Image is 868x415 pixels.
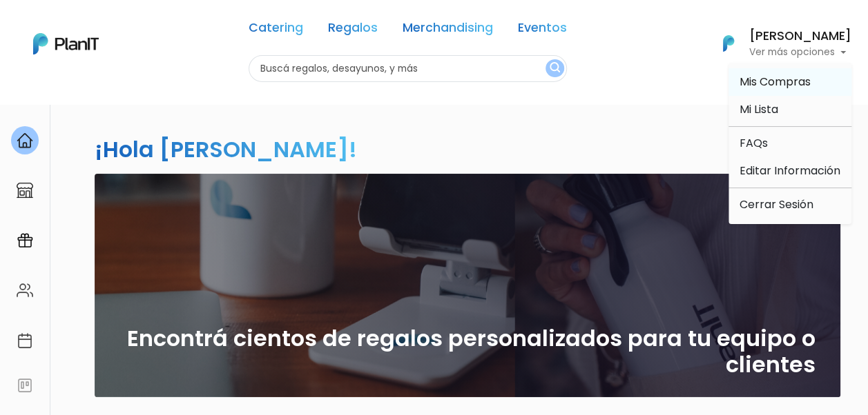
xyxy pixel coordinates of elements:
[328,22,378,39] a: Regalos
[550,62,560,75] img: search_button-432b6d5273f82d61273b3651a40e1bd1b912527efae98b1b7a1b2c0702e16a8d.svg
[729,130,851,157] a: FAQs
[249,22,303,39] a: Catering
[17,132,33,149] img: home-e721727adea9d79c4d83392d1f703f7f8bce08238fde08b1acbfd93340b81755.svg
[249,55,567,82] input: Buscá regalos, desayunos, y más
[17,332,33,349] img: calendar-87d922413cdce8b2cf7b7f5f62616a5cf9e4887200fb71536465627b3292af00.svg
[713,28,744,59] img: PlanIt Logo
[17,282,33,298] img: people-662611757002400ad9ed0e3c099ab2801c6687ba6c219adb57efc949bc21e19d.svg
[119,325,816,378] h2: Encontrá cientos de regalos personalizados para tu equipo o clientes
[33,33,99,54] img: PlanIt Logo
[749,48,851,57] p: Ver más opciones
[71,13,199,40] div: ¿Necesitás ayuda?
[17,182,33,199] img: marketplace-4ceaa7011d94191e9ded77b95e3339b90024bf715f7c57f8cf31f2d8c509eaba.svg
[705,26,851,61] button: PlanIt Logo [PERSON_NAME] Ver más opciones
[729,96,851,123] a: Mi Lista
[729,68,851,96] a: Mis Compras
[17,232,33,249] img: campaigns-02234683943229c281be62815700db0a1741e53638e28bf9629b52c665b00959.svg
[740,101,778,117] span: Mi Lista
[403,22,493,39] a: Merchandising
[95,134,357,165] h2: ¡Hola [PERSON_NAME]!
[749,30,851,43] h6: [PERSON_NAME]
[729,157,851,185] a: Editar Información
[740,74,811,90] span: Mis Compras
[518,22,567,39] a: Eventos
[17,377,33,394] img: feedback-78b5a0c8f98aac82b08bfc38622c3050aee476f2c9584af64705fc4e61158814.svg
[729,191,851,219] a: Cerrar Sesión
